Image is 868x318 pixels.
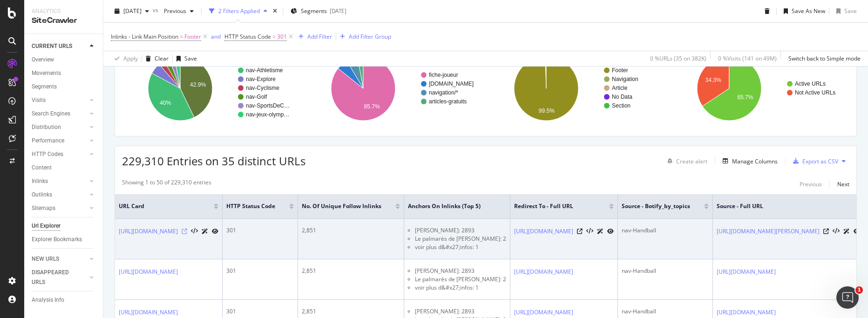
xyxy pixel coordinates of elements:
[732,157,778,165] div: Manage Columns
[32,254,87,264] a: NEW URLS
[415,235,506,243] li: Le palmarès de [PERSON_NAME]: 2
[211,32,221,41] button: and
[32,190,52,200] div: Outlinks
[664,154,707,169] button: Create alert
[246,94,267,100] text: nav-Golf
[789,154,838,169] button: Export as CSV
[705,77,721,83] text: 34.3%
[32,41,72,51] div: CURRENT URLS
[295,31,332,42] button: Add Filter
[307,33,332,41] div: Add Filter
[32,95,46,105] div: Visits
[119,202,211,210] span: URL Card
[415,284,506,292] li: voir plus d&#x27;infos: 1
[349,33,391,41] div: Add Filter Group
[302,267,400,275] div: 2,851
[717,308,776,317] a: [URL][DOMAIN_NAME]
[622,202,690,210] span: Source - botify_by_topics
[246,102,290,109] text: nav-SportsDeC…
[785,51,861,66] button: Switch back to Simple mode
[246,76,276,82] text: nav-Explore
[429,89,458,96] text: navigation/*
[622,307,709,316] div: nav-Handball
[514,227,573,236] a: [URL][DOMAIN_NAME]
[302,226,400,235] div: 2,851
[32,163,96,173] a: Content
[32,15,95,26] div: SiteCrawler
[32,82,96,92] a: Segments
[123,54,138,62] div: Apply
[586,228,593,235] button: View HTML Source
[32,295,64,305] div: Analysis Info
[182,229,187,234] a: Visit Online Page
[32,149,63,159] div: HTTP Codes
[671,48,848,129] svg: A chart.
[111,4,153,19] button: [DATE]
[612,102,631,109] text: Section
[32,82,57,92] div: Segments
[122,48,298,129] svg: A chart.
[246,85,279,91] text: nav-Cyclisme
[408,202,492,210] span: Anchors on Inlinks (top 5)
[800,180,822,188] div: Previous
[32,109,70,119] div: Search Engines
[837,178,849,189] button: Next
[854,226,860,236] a: URL Inspection
[218,7,260,15] div: 2 Filters Applied
[429,81,474,87] text: [DOMAIN_NAME]
[32,295,96,305] a: Analysis Info
[788,54,861,62] div: Switch back to Simple mode
[792,7,825,15] div: Save As New
[119,308,178,317] a: [URL][DOMAIN_NAME]
[836,286,859,309] iframe: Intercom live chat
[612,85,628,91] text: Article
[32,109,87,119] a: Search Engines
[415,267,506,275] li: [PERSON_NAME]: 2893
[415,307,506,316] li: [PERSON_NAME]: 2893
[32,68,96,78] a: Movements
[32,268,79,287] div: DISAPPEARED URLS
[226,226,294,235] div: 301
[622,267,709,275] div: nav-Handball
[305,48,481,129] svg: A chart.
[277,30,287,43] span: 301
[226,307,294,316] div: 301
[32,55,96,65] a: Overview
[32,55,54,65] div: Overview
[795,89,835,96] text: Not Active URLs
[155,54,169,62] div: Clear
[190,81,206,88] text: 42.9%
[539,108,555,114] text: 99.5%
[184,30,201,43] span: Footer
[336,31,391,42] button: Add Filter Group
[676,157,707,165] div: Create alert
[429,72,458,78] text: fiche-joueur
[32,136,64,146] div: Performance
[429,98,467,105] text: articles-gratuits
[246,111,289,118] text: nav-jeux-olymp…
[795,81,826,87] text: Active URLs
[415,243,506,251] li: voir plus d&#x27;infos: 1
[32,149,87,159] a: HTTP Codes
[597,226,604,236] a: AI Url Details
[32,122,87,132] a: Distribution
[111,51,138,66] button: Apply
[153,6,160,14] span: vs
[415,275,506,284] li: Le palmarès de [PERSON_NAME]: 2
[32,7,95,15] div: Analytics
[122,178,211,189] div: Showing 1 to 50 of 229,310 entries
[514,202,595,210] span: Redirect To - Full URL
[622,226,709,235] div: nav-Handball
[330,7,346,15] div: [DATE]
[844,7,857,15] div: Save
[32,95,87,105] a: Visits
[32,176,48,186] div: Inlinks
[514,308,573,317] a: [URL][DOMAIN_NAME]
[488,48,665,129] svg: A chart.
[577,229,583,234] a: Visit Online Page
[123,7,142,15] span: 2025 Sep. 30th
[287,4,350,19] button: Segments[DATE]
